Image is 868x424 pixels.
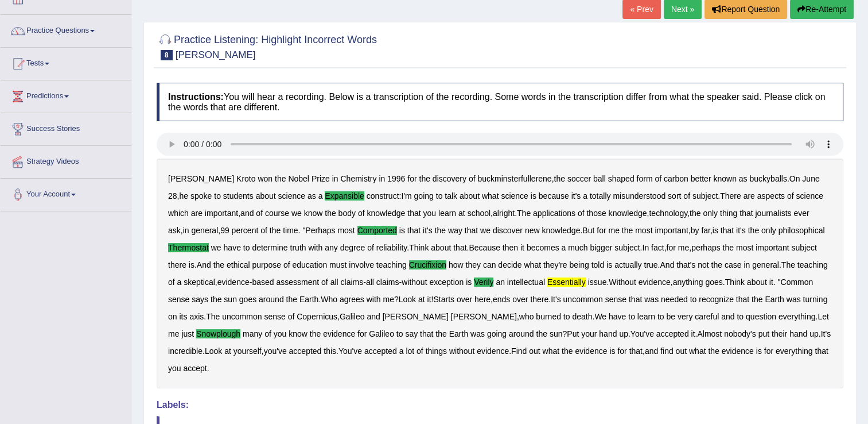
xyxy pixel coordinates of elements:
b: of [358,209,365,218]
b: of [288,312,295,321]
b: new [525,226,540,235]
b: aspects [757,191,785,201]
b: Common [780,277,813,287]
b: for [407,174,417,183]
a: Strategy Videos [1,146,131,175]
b: ever [793,209,809,218]
b: the [554,174,565,183]
b: have [609,312,626,321]
b: it's [736,226,746,235]
b: at [418,295,425,304]
b: is [713,226,718,235]
b: general [752,260,779,269]
b: those [586,209,606,218]
b: Chemistry [340,174,376,183]
b: all [366,277,374,287]
b: technology [649,209,687,218]
b: I'm [401,191,411,201]
b: a [177,277,182,287]
div: , . , : . , , . , , , , . " . , , . . . , , . . . , - - - . , . . " . ? ! , . . , , . . ? . . . .... [157,159,843,388]
b: needed [661,295,688,304]
b: as [739,174,748,183]
b: construct [367,191,399,201]
b: is [466,277,472,287]
b: issue [588,277,607,287]
b: the [286,295,297,304]
b: uncommon [563,295,602,304]
b: and [721,312,734,321]
b: the [711,260,722,269]
b: Perhaps [305,226,335,235]
b: ball [593,174,606,183]
b: and [240,209,254,218]
b: uncommon [222,312,262,321]
b: intellectual [507,277,545,287]
b: Who [321,295,337,304]
b: over [457,295,472,304]
b: determine [252,243,287,252]
b: me [678,243,689,252]
b: to [690,295,696,304]
b: on [168,312,177,321]
b: we [291,209,302,218]
b: perhaps [691,243,721,252]
b: they're [543,260,567,269]
b: carbon [664,174,688,183]
b: me [383,295,394,304]
b: [PERSON_NAME] [451,312,517,321]
b: far [701,226,710,235]
b: Earth [765,295,784,304]
b: bigger [590,243,612,252]
b: case [725,260,742,269]
b: sort [668,191,681,201]
b: ask [168,226,181,235]
b: that [453,243,466,252]
b: by [691,226,699,235]
b: me [608,226,619,235]
b: they [465,260,480,269]
b: what [524,260,541,269]
b: learn [438,209,456,218]
b: much [568,243,587,252]
h4: You will hear a recording. Below is a transcription of the recording. Some words in the transcrip... [157,83,843,121]
b: teaching [376,260,407,269]
b: for [666,243,675,252]
b: question [746,312,776,321]
b: The [781,260,795,269]
b: In [642,243,649,252]
b: the [211,295,221,304]
b: knowledge [608,209,647,218]
b: knowledge [542,226,580,235]
b: the [622,226,633,235]
b: important [205,209,238,218]
b: evidence [217,277,250,287]
b: Nobel [288,174,309,183]
b: decide [498,260,521,269]
b: assessment [276,277,319,287]
b: subject [692,191,718,201]
b: degree [340,243,365,252]
b: me [168,329,179,338]
b: be [666,312,675,321]
b: not [698,260,709,269]
b: claims [376,277,399,287]
b: time [283,226,298,235]
b: it's [571,191,581,201]
b: sun [224,295,237,304]
b: Look [399,295,416,304]
b: for [597,226,606,235]
small: [PERSON_NAME] [176,49,256,60]
b: body [338,209,356,218]
b: told [591,260,605,269]
b: it's [423,226,433,235]
b: with [367,295,381,304]
b: is [399,226,405,235]
b: death [572,312,592,321]
b: Without [609,277,636,287]
b: over [512,295,528,304]
a: Practice Questions [1,15,131,44]
b: knowledge [367,209,405,218]
b: have [224,243,241,252]
b: reliability [376,243,407,252]
b: Because [469,243,500,252]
